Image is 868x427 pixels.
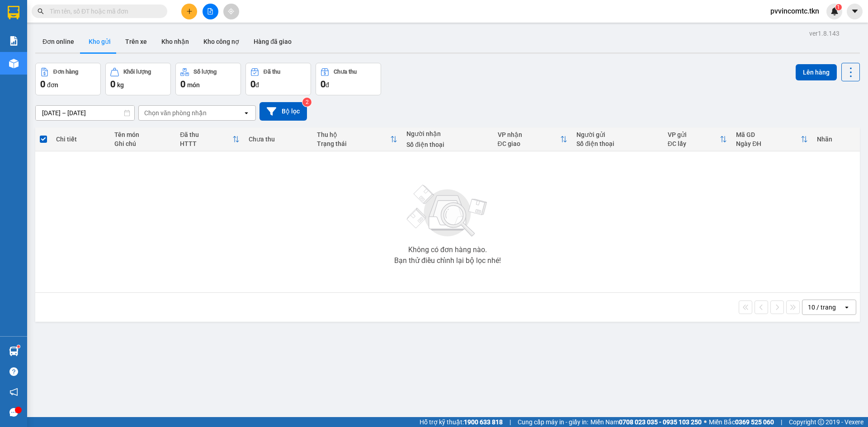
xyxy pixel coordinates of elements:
[35,63,101,95] button: Đơn hàng0đơn
[175,63,241,95] button: Số lượng0món
[302,98,311,107] sup: 2
[837,4,840,10] span: 1
[114,131,171,138] div: Tên món
[317,131,390,138] div: Thu hộ
[851,7,859,15] span: caret-down
[181,4,197,19] button: plus
[736,140,801,147] div: Ngày ĐH
[9,59,19,68] img: warehouse-icon
[736,131,801,138] div: Mã GD
[50,6,156,16] input: Tìm tên, số ĐT hoặc mã đơn
[56,136,105,143] div: Chi tiết
[9,388,18,396] span: notification
[223,4,239,19] button: aim
[245,63,311,95] button: Đã thu0đ
[114,140,171,147] div: Ghi chú
[123,69,151,75] div: Khối lượng
[47,81,58,89] span: đơn
[36,106,134,120] input: Select a date range.
[663,127,731,151] th: Toggle SortBy
[835,4,842,10] sup: 1
[207,8,213,14] span: file-add
[796,64,837,80] button: Lên hàng
[735,418,774,426] strong: 0369 525 060
[246,31,299,52] button: Hàng đã giao
[809,28,840,38] div: ver 1.8.143
[259,102,307,121] button: Bộ lọc
[402,179,493,243] img: svg+xml;base64,PHN2ZyBjbGFzcz0ibGlzdC1wbHVnX19zdmciIHhtbG5zPSJodHRwOi8vd3d3LnczLm9yZy8yMDAwL3N2Zy...
[180,140,232,147] div: HTTT
[9,347,19,356] img: warehouse-icon
[704,420,707,424] span: ⚪️
[81,31,118,52] button: Kho gửi
[619,418,702,426] strong: 0708 023 035 - 0935 103 250
[186,8,193,14] span: plus
[668,131,720,138] div: VP gửi
[843,304,850,311] svg: open
[498,140,561,147] div: ĐC giao
[312,127,402,151] th: Toggle SortBy
[9,36,19,46] img: solution-icon
[317,140,390,147] div: Trạng thái
[38,8,44,14] span: search
[105,63,171,95] button: Khối lượng0kg
[243,109,250,117] svg: open
[781,417,782,427] span: |
[817,136,855,143] div: Nhãn
[321,79,325,89] span: 0
[154,31,196,52] button: Kho nhận
[187,81,200,89] span: món
[118,31,154,52] button: Trên xe
[175,127,244,151] th: Toggle SortBy
[590,417,702,427] span: Miền Nam
[117,81,124,89] span: kg
[180,131,232,138] div: Đã thu
[325,81,329,89] span: đ
[408,246,487,253] div: Không có đơn hàng nào.
[406,141,488,148] div: Số điện thoại
[509,417,511,427] span: |
[9,408,18,417] span: message
[668,140,720,147] div: ĐC lấy
[406,130,488,137] div: Người nhận
[249,136,308,143] div: Chưa thu
[9,367,18,376] span: question-circle
[808,303,836,312] div: 10 / trang
[731,127,812,151] th: Toggle SortBy
[144,108,207,117] div: Chọn văn phòng nhận
[193,69,217,75] div: Số lượng
[110,79,115,89] span: 0
[830,7,839,15] img: icon-new-feature
[228,8,234,14] span: aim
[464,418,503,426] strong: 1900 633 818
[498,131,561,138] div: VP nhận
[35,31,81,52] button: Đơn online
[40,79,45,89] span: 0
[316,63,381,95] button: Chưa thu0đ
[420,417,503,427] span: Hỗ trợ kỹ thuật:
[709,417,774,427] span: Miền Bắc
[255,81,259,89] span: đ
[264,69,280,75] div: Đã thu
[394,257,501,264] div: Bạn thử điều chỉnh lại bộ lọc nhé!
[53,69,78,75] div: Đơn hàng
[180,79,185,89] span: 0
[334,69,357,75] div: Chưa thu
[203,4,218,19] button: file-add
[17,345,20,348] sup: 1
[818,419,824,425] span: copyright
[493,127,572,151] th: Toggle SortBy
[8,6,19,19] img: logo-vxr
[576,131,658,138] div: Người gửi
[196,31,246,52] button: Kho công nợ
[518,417,588,427] span: Cung cấp máy in - giấy in:
[576,140,658,147] div: Số điện thoại
[250,79,255,89] span: 0
[763,5,826,17] span: pvvincomtc.tkn
[847,4,863,19] button: caret-down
